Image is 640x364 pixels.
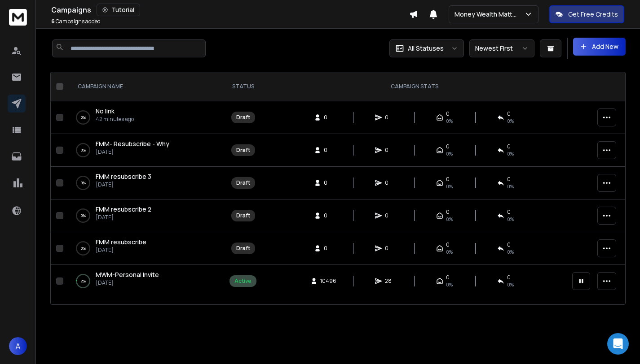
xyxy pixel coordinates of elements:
[573,38,626,56] button: Add New
[96,238,146,246] span: FMM resubscribe
[96,139,169,148] span: FMM- Resubscribe - Why
[507,117,514,125] span: 0%
[81,211,86,220] p: 0 %
[507,274,511,281] span: 0
[9,337,27,355] button: A
[568,10,618,19] p: Get Free Credits
[507,143,511,150] span: 0
[324,245,333,252] span: 0
[67,101,224,134] td: 0%No link42 minutes ago
[549,5,624,23] button: Get Free Credits
[67,134,224,167] td: 0%FMM- Resubscribe - Why[DATE]
[446,110,450,117] span: 0
[262,72,567,101] th: CAMPAIGN STATS
[507,241,511,248] span: 0
[96,270,159,279] span: MWM-Personal Invite
[507,110,511,117] span: 0
[96,148,169,156] p: [DATE]
[507,176,511,183] span: 0
[81,277,86,286] p: 2 %
[607,333,629,355] div: Open Intercom Messenger
[67,232,224,265] td: 0%FMM resubscribe[DATE]
[96,238,146,247] a: FMM resubscribe
[324,212,333,219] span: 0
[81,244,86,253] p: 0 %
[67,265,224,298] td: 2%MWM-Personal Invite[DATE]
[507,150,514,157] span: 0%
[96,270,159,279] a: MWM-Personal Invite
[96,279,159,286] p: [DATE]
[236,179,250,186] div: Draft
[67,72,224,101] th: CAMPAIGN NAME
[408,44,444,53] p: All Statuses
[446,150,453,157] span: 0%
[67,167,224,199] td: 0%FMM resubscribe 3[DATE]
[51,18,101,25] p: Campaigns added
[96,214,151,221] p: [DATE]
[67,199,224,232] td: 0%FMM resubscribe 2[DATE]
[507,208,511,216] span: 0
[446,183,453,190] span: 0%
[385,277,394,285] span: 28
[96,247,146,254] p: [DATE]
[81,146,86,155] p: 0 %
[324,147,333,154] span: 0
[224,72,262,101] th: STATUS
[446,281,453,288] span: 0%
[96,116,134,123] p: 42 minutes ago
[446,241,450,248] span: 0
[446,176,450,183] span: 0
[507,216,514,223] span: 0%
[96,107,115,116] a: No link
[446,274,450,281] span: 0
[51,4,409,16] div: Campaigns
[97,4,140,16] button: Tutorial
[51,17,55,25] span: 6
[320,277,336,285] span: 10496
[81,113,86,122] p: 0 %
[385,212,394,219] span: 0
[507,183,514,190] span: 0%
[96,139,169,148] a: FMM- Resubscribe - Why
[236,147,250,154] div: Draft
[236,114,250,121] div: Draft
[236,212,250,219] div: Draft
[96,205,151,214] a: FMM resubscribe 2
[446,143,450,150] span: 0
[234,277,252,285] div: Active
[96,107,115,115] span: No link
[446,208,450,216] span: 0
[507,248,514,256] span: 0%
[507,281,514,288] span: 0 %
[385,179,394,186] span: 0
[96,172,151,181] a: FMM resubscribe 3
[385,114,394,121] span: 0
[236,245,250,252] div: Draft
[446,248,453,256] span: 0%
[446,117,453,125] span: 0%
[469,39,534,57] button: Newest First
[96,172,151,181] span: FMM resubscribe 3
[81,178,86,187] p: 0 %
[446,216,453,223] span: 0%
[385,147,394,154] span: 0
[324,179,333,186] span: 0
[324,114,333,121] span: 0
[455,10,524,19] p: Money Wealth Matters
[385,245,394,252] span: 0
[96,181,151,188] p: [DATE]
